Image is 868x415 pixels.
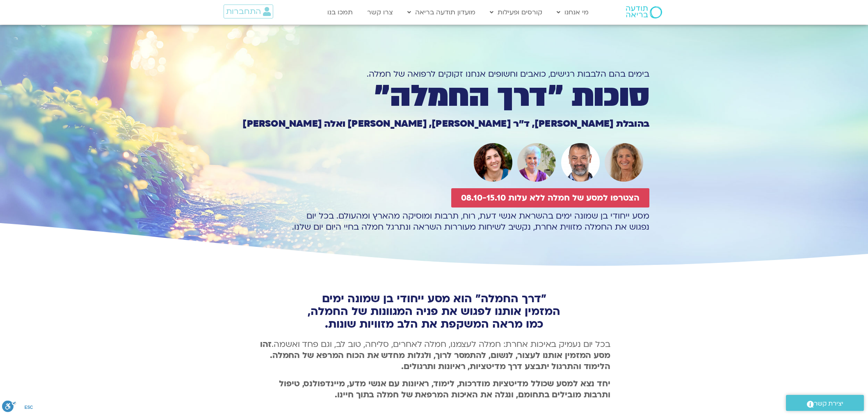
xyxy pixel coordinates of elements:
[219,119,649,128] h1: בהובלת [PERSON_NAME], ד״ר [PERSON_NAME], [PERSON_NAME] ואלה [PERSON_NAME]
[363,5,397,20] a: צרו קשר
[260,339,610,372] b: זהו מסע המזמין אותנו לעצור, לנשום, להתמסר לרוך, ולגלות מחדש את הכוח המרפא של החמלה. הלימוד והתרגו...
[226,7,261,16] span: התחברות
[626,6,662,18] img: תודעה בריאה
[814,398,843,409] span: יצירת קשר
[323,5,357,20] a: תמכו בנו
[219,82,649,110] h1: סוכות ״דרך החמלה״
[219,210,649,233] p: מסע ייחודי בן שמונה ימים בהשראת אנשי דעת, רוח, תרבות ומוסיקה מהארץ ומהעולם. בכל יום נפגוש את החמל...
[403,5,480,20] a: מועדון תודעה בריאה
[553,5,593,20] a: מי אנחנו
[219,68,649,80] h1: בימים בהם הלבבות רגישים, כואבים וחשופים אנחנו זקוקים לרפואה של חמלה.
[486,5,546,20] a: קורסים ופעילות
[224,5,273,18] a: התחברות
[258,339,610,372] p: בכל יום נעמיק באיכות אחרת: חמלה לעצמנו, חמלה לאחרים, סליחה, טוב לב, וגם פחד ואשמה.
[461,193,640,203] span: הצטרפו למסע של חמלה ללא עלות 08.10-15.10
[786,395,864,411] a: יצירת קשר
[258,292,610,331] h2: "דרך החמלה" הוא מסע ייחודי בן שמונה ימים המזמין אותנו לפגוש את פניה המגוונות של החמלה, כמו מראה ה...
[279,378,610,400] b: יחד נצא למסע שכולל מדיטציות מודרכות, לימוד, ראיונות עם אנשי מדע, מיינדפולנס, טיפול ותרבות מובילים...
[451,188,649,207] a: הצטרפו למסע של חמלה ללא עלות 08.10-15.10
